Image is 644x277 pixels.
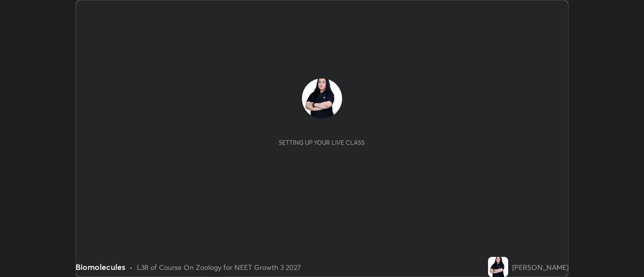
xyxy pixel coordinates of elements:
img: 93dc95a7feed4e9ea002630bf0083886.jpg [488,257,508,277]
img: 93dc95a7feed4e9ea002630bf0083886.jpg [302,78,342,119]
div: [PERSON_NAME] [512,262,569,272]
div: Biomolecules [75,261,125,273]
div: Setting up your live class [279,139,365,146]
div: L38 of Course On Zoology for NEET Growth 3 2027 [137,262,301,272]
div: • [129,262,133,272]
